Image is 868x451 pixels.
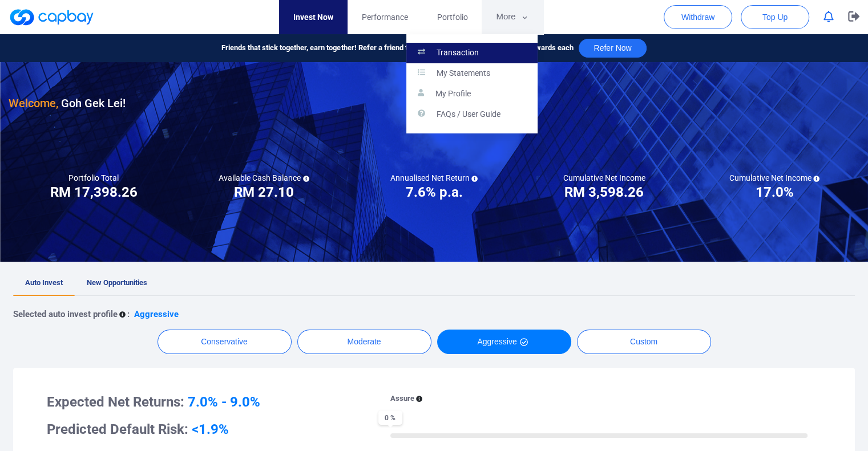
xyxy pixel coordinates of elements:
[406,43,538,63] a: Transaction
[406,84,538,104] a: My Profile
[437,109,500,120] p: FAQs / User Guide
[437,68,490,79] p: My Statements
[406,63,538,84] a: My Statements
[435,89,471,99] p: My Profile
[406,104,538,125] a: FAQs / User Guide
[437,48,479,58] p: Transaction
